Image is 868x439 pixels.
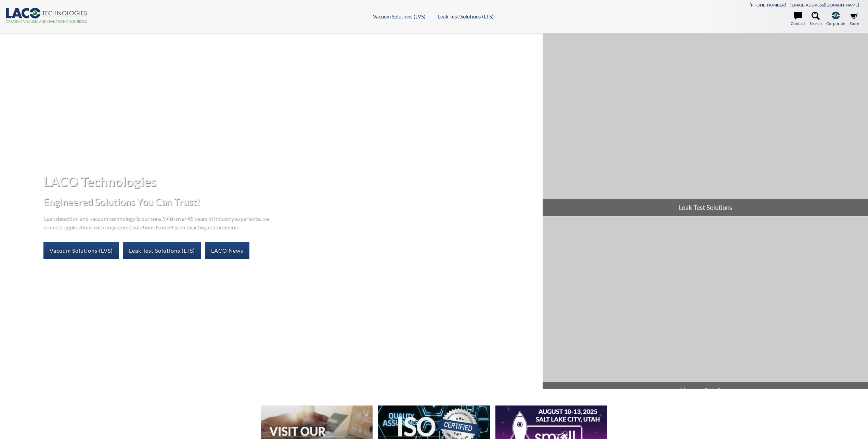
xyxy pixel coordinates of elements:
a: Leak Test Solutions (LTS) [123,242,201,259]
span: Corporate [826,20,845,27]
h2: Engineered Solutions You Can Trust! [43,196,537,208]
a: Vacuum Solutions [543,216,868,399]
span: Leak Test Solutions [543,199,868,216]
p: Leak detection and vacuum technology is our core. With over 45 years of industry experience, we c... [43,214,273,231]
span: Vacuum Solutions [543,382,868,399]
a: Vacuum Solutions (LVS) [43,242,119,259]
a: [PHONE_NUMBER] [750,2,786,8]
a: [EMAIL_ADDRESS][DOMAIN_NAME] [790,2,859,8]
a: Leak Test Solutions [543,34,868,216]
a: Contact [791,12,805,27]
a: Leak Test Solutions (LTS) [438,13,494,19]
a: Vacuum Solutions (LVS) [373,13,426,19]
a: LACO News [205,242,249,259]
a: Store [850,12,859,27]
h1: LACO Technologies [43,173,537,190]
a: Search [809,12,822,27]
